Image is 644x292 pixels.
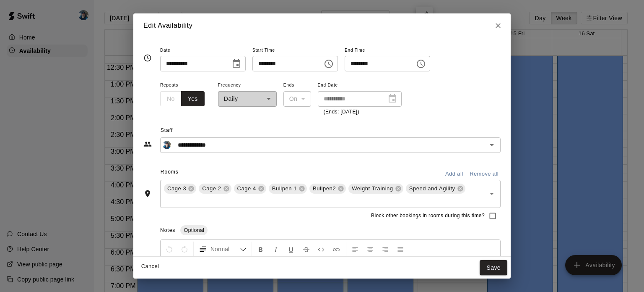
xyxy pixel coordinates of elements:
[161,124,501,137] span: Staff
[143,189,152,198] svg: Rooms
[406,184,459,193] span: Speed and Agility
[162,242,177,257] button: Undo
[309,184,339,193] span: Bullpen2
[371,212,485,220] span: Block other bookings in rooms during this time?
[160,80,211,91] span: Repeats
[486,188,498,200] button: Open
[164,184,190,193] span: Cage 3
[210,245,240,253] span: Normal
[299,242,313,257] button: Format Strikethrough
[269,184,307,194] div: Bullpen 1
[324,108,396,116] p: (Ends: [DATE])
[254,242,268,257] button: Format Bold
[314,242,328,257] button: Insert Code
[309,184,346,194] div: Bullpen2
[143,140,152,148] svg: Staff
[283,91,311,107] div: On
[218,80,277,91] span: Frequency
[283,80,311,91] span: Ends
[345,45,430,56] span: End Time
[363,242,377,257] button: Center Align
[441,168,467,181] button: Add all
[160,227,175,233] span: Notes
[180,227,207,233] span: Optional
[480,260,507,276] button: Save
[320,55,337,72] button: Choose time, selected time is 8:00 AM
[269,184,300,193] span: Bullpen 1
[234,184,266,194] div: Cage 4
[284,242,298,257] button: Format Underline
[348,184,397,193] span: Weight Training
[348,184,403,194] div: Weight Training
[177,242,192,257] button: Redo
[393,242,408,257] button: Justify Align
[413,55,429,72] button: Choose time, selected time is 5:00 PM
[143,20,192,31] h6: Edit Availability
[195,242,250,257] button: Formatting Options
[181,91,205,107] button: Yes
[163,141,171,149] img: Rick Antinori
[318,80,402,91] span: End Date
[252,45,338,56] span: Start Time
[348,242,362,257] button: Left Align
[199,184,224,193] span: Cage 2
[160,91,205,107] div: outlined button group
[234,184,260,193] span: Cage 4
[486,139,498,151] button: Open
[164,184,196,194] div: Cage 3
[378,242,392,257] button: Right Align
[329,242,343,257] button: Insert Link
[199,184,231,194] div: Cage 2
[228,55,245,72] button: Choose date, selected date is Aug 14, 2025
[161,169,179,175] span: Rooms
[491,18,506,33] button: Close
[160,45,246,56] span: Date
[269,242,283,257] button: Format Italics
[137,260,164,273] button: Cancel
[467,168,501,181] button: Remove all
[406,184,465,194] div: Speed and Agility
[143,54,152,62] svg: Timing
